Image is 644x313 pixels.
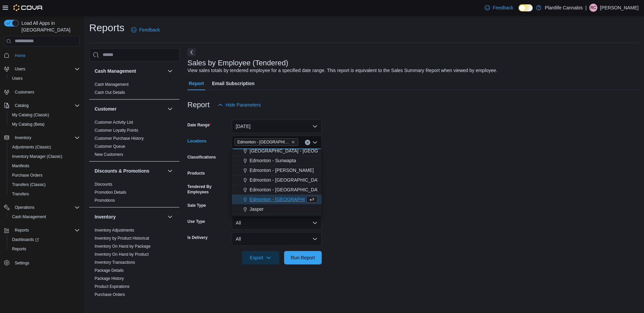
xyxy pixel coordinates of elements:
[9,245,29,253] a: Reports
[15,53,25,58] span: Home
[15,260,29,266] span: Settings
[519,11,519,12] span: Dark Mode
[234,138,298,146] span: Edmonton - Windermere South
[600,4,639,12] p: [PERSON_NAME]
[12,191,29,197] span: Transfers
[15,135,31,140] span: Inventory
[312,140,318,145] button: Close list of options
[212,77,255,90] span: Email Subscription
[237,139,290,145] span: Edmonton - [GEOGRAPHIC_DATA] South
[232,166,322,175] button: Edmonton - [PERSON_NAME]
[9,245,80,253] span: Reports
[12,134,80,142] span: Inventory
[95,82,128,87] span: Cash Management
[95,284,129,289] span: Product Expirations
[9,111,52,119] a: My Catalog (Classic)
[95,228,134,233] a: Inventory Adjustments
[7,74,83,83] button: Users
[250,147,352,154] span: [GEOGRAPHIC_DATA] - [GEOGRAPHIC_DATA]
[95,284,129,289] a: Product Expirations
[95,168,149,174] h3: Discounts & Promotions
[95,268,124,273] a: Package Details
[95,182,112,187] span: Discounts
[15,228,29,233] span: Reports
[15,205,35,210] span: Operations
[95,236,149,241] a: Inventory by Product Historical
[12,259,32,267] a: Settings
[12,246,26,252] span: Reports
[9,143,54,151] a: Adjustments (Classic)
[246,251,275,264] span: Export
[12,102,80,110] span: Catalog
[250,157,296,164] span: Edmonton - Sunwapta
[232,185,322,195] button: Edmonton - [GEOGRAPHIC_DATA] Currents
[1,64,83,74] button: Users
[95,252,149,257] a: Inventory On Hand by Product
[95,268,124,273] span: Package Details
[12,144,51,150] span: Adjustments (Classic)
[189,77,204,90] span: Report
[9,74,80,82] span: Users
[89,118,179,161] div: Customer
[12,134,34,142] button: Inventory
[95,198,115,203] a: Promotions
[12,76,22,81] span: Users
[95,82,128,87] a: Cash Management
[291,140,295,144] button: Remove Edmonton - Windermere South from selection in this group
[7,161,83,171] button: Manifests
[95,152,123,157] span: New Customers
[250,196,324,203] span: Edmonton - [GEOGRAPHIC_DATA]
[590,4,596,12] span: RC
[4,48,80,285] nav: Complex example
[95,144,125,149] span: Customer Queue
[232,214,322,224] button: [GEOGRAPHIC_DATA]
[15,89,34,95] span: Customers
[95,68,136,74] h3: Cash Management
[95,106,165,112] button: Customer
[1,203,83,212] button: Operations
[187,48,196,56] button: Next
[9,171,80,179] span: Purchase Orders
[19,20,80,33] span: Load All Apps in [GEOGRAPHIC_DATA]
[15,103,29,108] span: Catalog
[95,128,138,133] a: Customer Loyalty Points
[12,52,28,60] a: Home
[7,142,83,152] button: Adjustments (Classic)
[1,133,83,142] button: Inventory
[12,88,37,96] a: Customers
[187,154,216,160] label: Classifications
[12,163,29,169] span: Manifests
[1,226,83,235] button: Reports
[89,21,124,35] h1: Reports
[95,144,125,149] a: Customer Queue
[95,244,151,249] a: Inventory On Hand by Package
[166,67,174,75] button: Cash Management
[166,167,174,175] button: Discounts & Promotions
[15,66,25,72] span: Users
[95,90,125,95] span: Cash Out Details
[187,171,205,176] label: Products
[12,203,80,211] span: Operations
[12,88,80,96] span: Customers
[95,292,125,297] span: Purchase Orders
[291,254,315,261] span: Run Report
[95,168,165,174] button: Discounts & Promotions
[187,219,205,224] label: Use Type
[12,122,45,127] span: My Catalog (Beta)
[589,4,597,12] div: Robert Cadieux
[250,186,343,193] span: Edmonton - [GEOGRAPHIC_DATA] Currents
[187,122,211,128] label: Date Range
[12,214,46,220] span: Cash Management
[1,87,83,97] button: Customers
[9,120,47,128] a: My Catalog (Beta)
[95,236,149,241] span: Inventory by Product Historical
[232,120,322,133] button: [DATE]
[9,152,65,161] a: Inventory Manager (Classic)
[7,110,83,120] button: My Catalog (Classic)
[9,120,80,128] span: My Catalog (Beta)
[232,175,322,185] button: Edmonton - [GEOGRAPHIC_DATA]
[7,244,83,254] button: Reports
[9,213,49,221] a: Cash Management
[284,251,322,264] button: Run Report
[232,156,322,166] button: Edmonton - Sunwapta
